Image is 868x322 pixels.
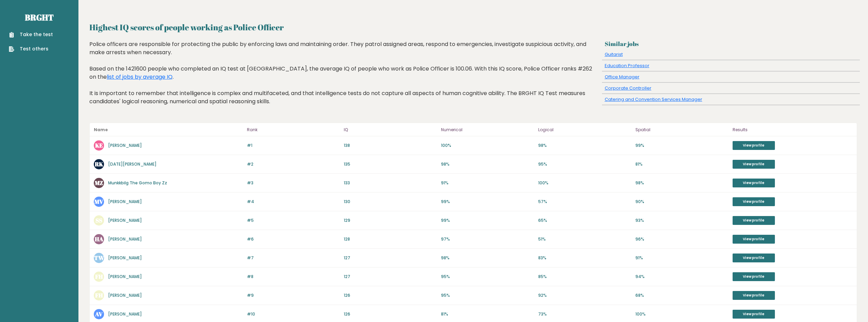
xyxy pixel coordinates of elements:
a: Munkkbilg The Gomo Boy Zz [108,180,167,186]
p: 73% [538,311,631,317]
a: View profile [733,310,775,319]
p: 135 [344,161,437,167]
p: 100% [635,311,729,317]
p: 91% [441,180,534,186]
p: 95% [441,274,534,280]
p: #5 [247,217,340,224]
p: #10 [247,311,340,317]
p: Logical [538,126,631,134]
p: 138 [344,142,437,149]
a: Take the test [9,31,53,38]
a: View profile [733,216,775,225]
p: 92% [538,292,631,298]
p: #1 [247,142,340,149]
a: [PERSON_NAME] [108,311,142,317]
p: 96% [635,236,729,242]
p: 95% [538,161,631,167]
p: 85% [538,274,631,280]
p: 51% [538,236,631,242]
p: 100% [441,142,534,149]
a: Corporate Controller [605,85,651,91]
text: MZ [95,179,103,187]
a: View profile [733,235,775,244]
a: [PERSON_NAME] [108,292,142,298]
p: IQ [344,126,437,134]
a: [PERSON_NAME] [108,255,142,261]
a: Education Professor [605,62,649,69]
text: FH [95,273,103,280]
h3: Similar jobs [605,40,857,47]
p: 94% [635,274,729,280]
h2: Highest IQ scores of people working as Police Officer [89,21,857,33]
text: TW [94,254,104,262]
p: 100% [538,180,631,186]
text: KE [95,141,103,149]
p: 129 [344,217,437,224]
p: 98% [441,161,534,167]
a: list of jobs by average IQ [107,73,173,81]
p: Results [733,126,853,134]
a: View profile [733,291,775,300]
p: #8 [247,274,340,280]
p: 57% [538,199,631,205]
a: View profile [733,141,775,150]
p: 90% [635,199,729,205]
p: 95% [441,292,534,298]
p: 99% [635,142,729,149]
a: [DATE][PERSON_NAME] [108,161,157,167]
p: 128 [344,236,437,242]
a: View profile [733,179,775,187]
p: 68% [635,292,729,298]
div: Police officers are responsible for protecting the public by enforcing laws and maintaining order... [89,40,600,116]
p: #6 [247,236,340,242]
p: 93% [635,217,729,224]
a: View profile [733,272,775,281]
p: 98% [538,142,631,149]
p: 126 [344,292,437,298]
a: [PERSON_NAME] [108,274,142,279]
a: Catering and Convention Services Manager [605,96,702,103]
a: [PERSON_NAME] [108,236,142,242]
a: View profile [733,160,775,169]
p: #4 [247,199,340,205]
a: Office Manager [605,74,639,80]
p: 98% [441,255,534,261]
text: FH [95,291,103,299]
a: [PERSON_NAME] [108,199,142,204]
text: HA [95,235,103,243]
p: 127 [344,255,437,261]
p: 81% [635,161,729,167]
p: 127 [344,274,437,280]
a: View profile [733,254,775,262]
p: 126 [344,311,437,317]
p: 99% [441,217,534,224]
a: View profile [733,197,775,206]
p: 98% [635,180,729,186]
p: 65% [538,217,631,224]
a: [PERSON_NAME] [108,217,142,223]
p: #7 [247,255,340,261]
p: #3 [247,180,340,186]
p: 81% [441,311,534,317]
p: 130 [344,199,437,205]
p: Spatial [635,126,729,134]
a: Test others [9,45,53,52]
p: #9 [247,292,340,298]
p: Rank [247,126,340,134]
p: 99% [441,199,534,205]
a: [PERSON_NAME] [108,142,142,148]
p: 133 [344,180,437,186]
p: 97% [441,236,534,242]
p: Numerical [441,126,534,134]
text: AV [95,310,103,318]
p: 91% [635,255,729,261]
p: 83% [538,255,631,261]
text: MV [94,198,103,205]
a: Guitarist [605,51,623,58]
text: RK [94,160,103,168]
b: Name [94,127,108,133]
a: Brght [25,12,54,23]
p: #2 [247,161,340,167]
text: SS [95,216,102,224]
